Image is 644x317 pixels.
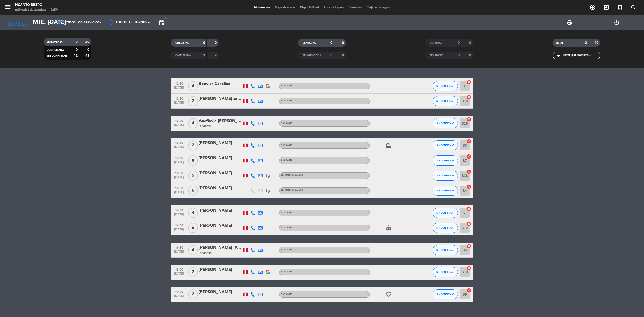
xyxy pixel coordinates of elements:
button: SIN CONFIRMAR [433,267,458,277]
div: Bouvier Carolina [199,81,242,87]
span: SIN CONFIRMAR [436,189,454,192]
i: arrow_drop_down [47,20,53,26]
span: TOTAL [556,42,563,44]
i: cancel [466,266,471,271]
span: A la carta [281,159,292,161]
span: Sin menú asignado [281,189,303,191]
span: [DATE] [173,294,185,300]
span: A la carta [281,144,292,146]
i: cancel [466,95,471,100]
span: Disponibilidad [298,6,321,9]
img: google-logo.png [266,270,270,274]
button: SIN CONFIRMAR [433,155,458,166]
span: Pre-acceso [346,6,365,9]
span: Todos los servicios [65,21,100,24]
span: SIN CONFIRMAR [47,55,67,57]
i: headset_mic [266,188,270,193]
div: [PERSON_NAME] [PERSON_NAME] [199,245,242,251]
span: SIN CONFIRMAR [436,159,454,162]
strong: 0 [76,48,78,52]
strong: 0 [330,54,332,57]
span: SIN CONFIRMAR [436,226,454,229]
span: SERVIDAS [430,42,442,44]
strong: 12 [74,40,78,44]
span: A la carta [281,122,292,124]
span: [DATE] [173,86,185,92]
img: google-logo.png [266,84,270,88]
span: A la carta [281,85,292,87]
span: [DATE] [173,191,185,196]
i: cancel [466,117,471,122]
strong: 1 [203,54,205,57]
span: 2 [188,267,198,277]
i: exit_to_app [603,4,609,10]
div: [PERSON_NAME] san [PERSON_NAME] [199,96,242,102]
i: power_settings_new [614,20,620,26]
i: add_circle_outline [590,4,596,10]
div: LOG OUT [593,15,640,30]
span: [DATE] [173,145,185,151]
span: 6 [188,223,198,233]
strong: 0 [469,54,472,57]
i: menu [4,3,11,11]
i: cancel [466,206,471,211]
span: [DATE] [173,123,185,129]
span: [DATE] [173,272,185,278]
i: subject [378,188,384,194]
div: [PERSON_NAME] [199,267,242,273]
span: fiber_manual_record [164,17,167,20]
span: SIN CONFIRMAR [436,271,454,273]
span: 4 [188,81,198,91]
strong: 0 [458,41,460,45]
strong: 2 [215,54,218,57]
strong: 0 [458,54,460,57]
div: [PERSON_NAME] [199,222,242,229]
span: SIN CONFIRMAR [436,293,454,296]
span: 14:00 [173,207,185,213]
i: cancel [466,288,471,293]
span: CONFIRMADA [47,49,64,51]
button: SIN CONFIRMAR [433,223,458,233]
div: [PERSON_NAME] [199,289,242,295]
input: Filtrar por nombre... [561,53,600,58]
span: [DATE] [173,176,185,181]
i: card_giftcard [386,142,392,148]
strong: 0 [87,48,90,52]
span: [DATE] [173,213,185,219]
i: turned_in_not [617,4,623,10]
span: Sin menú asignado [281,174,303,176]
span: Lista de Espera [321,6,346,9]
button: SIN CONFIRMAR [433,171,458,181]
span: print [566,20,572,26]
div: [PERSON_NAME] [199,155,242,162]
strong: 49 [85,40,90,44]
strong: 0 [215,41,218,45]
button: SIN CONFIRMAR [433,118,458,128]
i: subject [378,142,384,148]
div: [PERSON_NAME] [199,207,242,214]
button: SIN CONFIRMAR [433,81,458,91]
span: 13:30 [173,170,185,176]
div: [PERSON_NAME] [199,140,242,146]
i: subject [378,291,384,297]
span: A la carta [281,227,292,229]
i: cancel [466,154,471,159]
span: 13:30 [173,155,185,161]
span: SIN CONFIRMAR [436,249,454,251]
span: A la carta [281,212,292,214]
i: subject [378,157,384,164]
span: Mis reservas [252,6,272,9]
span: SIN CONFIRMAR [436,174,454,177]
span: SENTADAS [303,42,316,44]
span: pending_actions [158,20,165,26]
span: 2 Visitas [200,125,212,129]
div: [PERSON_NAME] [199,185,242,192]
span: 18:00 [173,266,185,272]
strong: 12 [74,54,78,57]
span: 5 [188,171,198,181]
span: A la carta [281,249,292,251]
span: 4 [188,118,198,128]
span: 6 [188,186,198,196]
i: cancel [466,169,471,174]
strong: 0 [342,54,345,57]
